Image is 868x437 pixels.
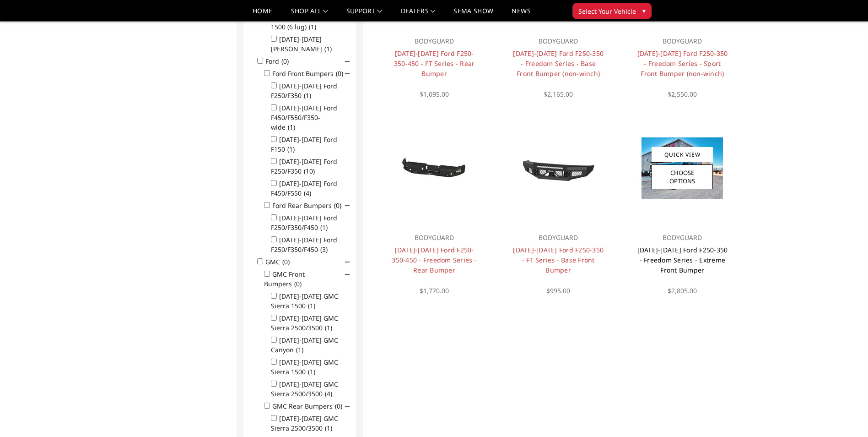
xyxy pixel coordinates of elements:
span: $1,770.00 [420,286,449,295]
span: (0) [336,69,343,78]
span: (1) [288,123,295,131]
span: (1) [325,424,332,432]
span: (1) [304,91,311,100]
span: (1) [324,44,332,53]
span: $2,165.00 [544,90,573,98]
label: [DATE]-[DATE] GMC Sierra 2500/3500 [271,380,338,398]
span: (0) [294,279,302,288]
span: (1) [320,223,328,232]
label: GMC Front Bumpers [264,270,307,288]
label: [DATE]-[DATE] Ford F250/F350 [271,82,337,100]
span: Click to show/hide children [345,71,350,76]
span: Click to show/hide children [345,59,350,64]
label: [DATE]-[DATE] [PERSON_NAME] [271,35,337,53]
a: Choose Options [652,164,713,189]
span: (1) [309,22,316,31]
span: Click to show/hide children [345,404,350,409]
a: Quick View [652,147,713,162]
span: (1) [325,323,332,332]
span: $995.00 [546,286,570,295]
span: (0) [281,57,289,66]
a: [DATE]-[DATE] Ford F250-350-450 - Freedom Series - Rear Bumper [392,246,477,274]
span: (4) [325,389,332,398]
a: [DATE]-[DATE] Ford F250-350 - FT Series - Base Front Bumper [513,246,604,274]
p: BODYGUARD [636,36,728,47]
a: Home [253,8,272,21]
label: [DATE]-[DATE] GMC Sierra 1500 [271,292,338,310]
a: [DATE]-[DATE] Ford F250-350 - Freedom Series - Sport Front Bumper (non-winch) [637,49,728,78]
a: News [512,8,530,21]
a: [DATE]-[DATE] Ford F250-350 - Freedom Series - Base Front Bumper (non-winch) [513,49,604,78]
label: [DATE]-[DATE] Ram 1500 (6 lug) [271,13,337,31]
label: GMC Rear Bumpers [272,402,348,410]
p: BODYGUARD [636,232,728,243]
label: Ford [265,57,294,66]
span: Click to show/hide children [345,272,350,277]
p: BODYGUARD [388,232,480,243]
span: $2,805.00 [668,286,697,295]
a: Dealers [401,8,436,21]
span: Click to show/hide children [345,203,350,208]
a: shop all [291,8,328,21]
label: GMC [265,257,295,266]
iframe: Chat Widget [822,393,868,437]
span: (0) [282,257,290,266]
a: Support [346,8,383,21]
label: [DATE]-[DATE] GMC Canyon [271,336,338,354]
span: $1,095.00 [420,90,449,98]
span: (0) [335,402,342,410]
span: $2,550.00 [668,90,697,98]
label: [DATE]-[DATE] GMC Sierra 2500/3500 [271,414,338,432]
label: Ford Front Bumpers [272,69,349,78]
label: [DATE]-[DATE] Ford F250/F350 [271,157,337,175]
label: [DATE]-[DATE] Ford F450/F550 [271,179,337,197]
p: BODYGUARD [388,36,480,47]
span: Select Your Vehicle [578,6,636,16]
a: [DATE]-[DATE] Ford F250-350-450 - FT Series - Rear Bumper [394,49,475,78]
span: ▾ [642,6,646,16]
label: [DATE]-[DATE] GMC Sierra 1500 [271,358,338,376]
label: [DATE]-[DATE] GMC Sierra 2500/3500 [271,314,338,332]
span: (3) [320,245,328,254]
span: (1) [287,145,295,153]
span: (10) [304,167,315,175]
label: [DATE]-[DATE] Ford F150 [271,135,337,153]
span: (0) [334,201,341,210]
span: Click to show/hide children [345,260,350,264]
button: Select Your Vehicle [572,3,652,19]
a: SEMA Show [453,8,493,21]
span: (1) [308,301,315,310]
span: (1) [296,345,303,354]
label: Ford Rear Bumpers [272,201,347,210]
span: (4) [304,189,311,197]
span: (1) [308,367,315,376]
a: [DATE]-[DATE] Ford F250-350 - Freedom Series - Extreme Front Bumper [637,246,728,274]
label: [DATE]-[DATE] Ford F450/F550/F350-wide [271,104,337,131]
p: BODYGUARD [512,232,604,243]
p: BODYGUARD [512,36,604,47]
label: [DATE]-[DATE] Ford F250/F350/F450 [271,213,337,232]
label: [DATE]-[DATE] Ford F250/F350/F450 [271,235,337,254]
